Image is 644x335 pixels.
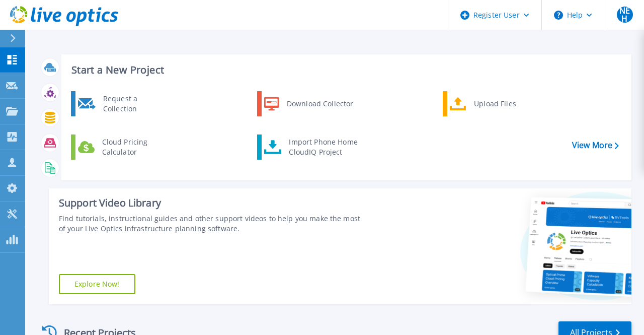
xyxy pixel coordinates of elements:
[257,91,360,116] a: Download Collector
[282,94,358,114] div: Download Collector
[98,94,172,114] div: Request a Collection
[71,135,174,160] a: Cloud Pricing Calculator
[284,137,362,157] div: Import Phone Home CloudIQ Project
[617,7,633,23] span: NEH
[97,137,172,157] div: Cloud Pricing Calculator
[443,91,546,116] a: Upload Files
[469,94,543,114] div: Upload Files
[59,214,362,234] div: Find tutorials, instructional guides and other support videos to help you make the most of your L...
[572,141,619,150] a: View More
[71,64,618,76] h3: Start a New Project
[71,91,174,116] a: Request a Collection
[59,274,135,294] a: Explore Now!
[59,196,362,210] div: Support Video Library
